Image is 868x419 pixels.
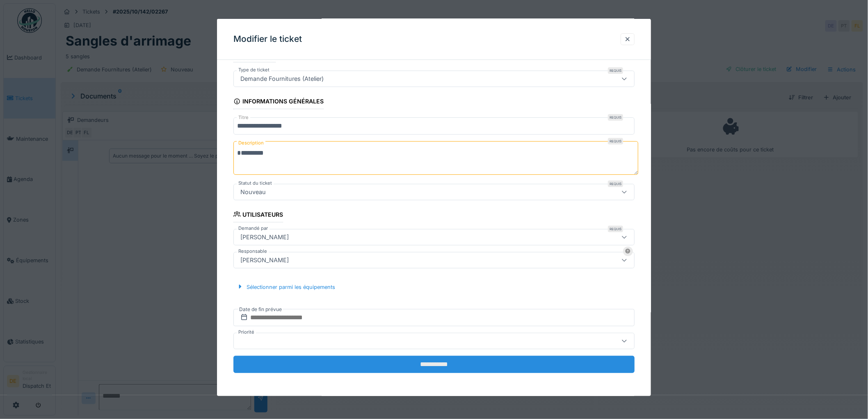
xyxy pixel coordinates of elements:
label: Type de ticket [237,66,271,73]
div: Requis [608,67,623,74]
label: Date de fin prévue [238,305,283,314]
div: Catégorie [233,48,276,62]
div: [PERSON_NAME] [237,256,292,265]
div: [PERSON_NAME] [237,233,292,242]
div: Requis [608,114,623,121]
label: Statut du ticket [237,179,274,186]
div: Requis [608,180,623,187]
div: Requis [608,138,623,144]
div: Utilisateurs [233,208,283,222]
label: Description [237,138,265,148]
div: Informations générales [233,95,324,109]
label: Titre [237,114,250,121]
div: Sélectionner parmi les équipements [233,282,338,293]
label: Priorité [237,329,256,336]
div: Requis [608,226,623,232]
div: Demande Fournitures (Atelier) [237,74,327,83]
label: Demandé par [237,225,270,232]
label: Responsable [237,248,269,255]
div: Nouveau [237,187,269,196]
h3: Modifier le ticket [233,34,302,44]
